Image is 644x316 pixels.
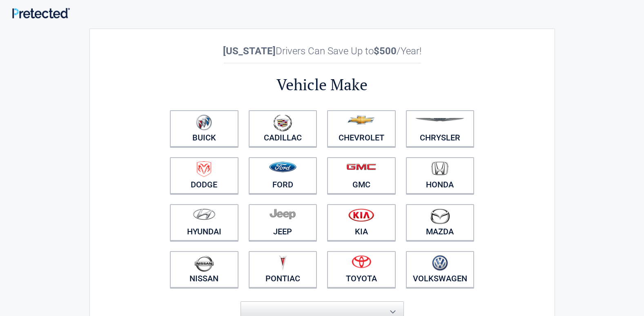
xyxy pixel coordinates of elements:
a: Kia [327,204,396,241]
img: honda [431,161,448,176]
img: jeep [270,208,296,220]
a: Ford [249,157,317,194]
a: Volkswagen [406,251,475,288]
a: Nissan [170,251,238,288]
a: Jeep [249,204,317,241]
a: Honda [406,157,475,194]
img: gmc [346,163,376,170]
img: chrysler [415,118,465,122]
img: nissan [194,255,214,272]
img: toyota [352,255,371,268]
h2: Drivers Can Save Up to /Year [165,45,479,57]
img: hyundai [193,208,216,220]
img: ford [269,162,296,172]
img: chevrolet [348,116,375,125]
img: kia [348,208,374,222]
b: $500 [374,45,397,57]
a: Pontiac [249,251,317,288]
a: Chrysler [406,110,475,147]
a: Mazda [406,204,475,241]
a: Hyundai [170,204,238,241]
img: dodge [197,161,211,177]
img: pontiac [279,255,287,271]
h2: Vehicle Make [165,74,479,95]
a: Dodge [170,157,238,194]
img: mazda [430,208,450,224]
a: Chevrolet [327,110,396,147]
img: cadillac [273,114,292,131]
a: GMC [327,157,396,194]
b: [US_STATE] [223,45,276,57]
img: volkswagen [432,255,448,271]
a: Cadillac [249,110,317,147]
img: buick [196,114,212,131]
img: Main Logo [12,8,70,18]
a: Buick [170,110,238,147]
a: Toyota [327,251,396,288]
